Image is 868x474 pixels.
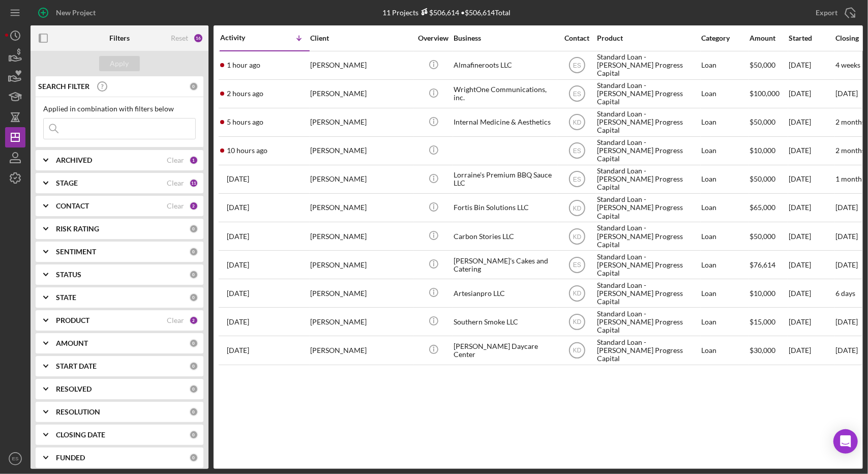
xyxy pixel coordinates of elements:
b: Filters [109,34,130,42]
div: [PERSON_NAME] [310,308,412,335]
div: Applied in combination with filters below [43,105,196,113]
div: Loan [701,337,749,364]
div: Almafineroots LLC [454,52,555,79]
div: Category [701,34,749,42]
div: New Project [56,3,96,23]
div: Clear [167,316,184,324]
text: KD [573,290,581,297]
text: ES [573,147,581,155]
div: Loan [701,308,749,335]
div: Client [310,34,412,42]
div: Loan [701,80,749,107]
b: ARCHIVED [56,156,92,164]
time: 2025-10-13 11:59 [227,61,260,69]
time: 2025-09-17 15:37 [227,289,249,298]
div: 0 [189,407,198,417]
b: AMOUNT [56,339,88,347]
div: Loan [701,194,749,221]
div: Carbon Stories LLC [454,223,555,250]
div: [DATE] [789,308,834,335]
div: [PERSON_NAME] [310,251,412,278]
div: Standard Loan - [PERSON_NAME] Progress Capital [597,308,699,335]
div: Apply [110,56,129,71]
div: 0 [189,362,198,371]
time: 2025-08-20 13:53 [227,318,249,326]
span: $10,000 [750,146,775,155]
time: 2025-10-09 21:52 [227,175,249,183]
b: STATUS [56,271,81,279]
div: [DATE] [789,337,834,364]
div: [PERSON_NAME] [310,280,412,307]
b: CLOSING DATE [56,431,105,439]
time: 2025-09-22 11:23 [227,203,249,212]
div: [DATE] [789,251,834,278]
time: [DATE] [835,346,858,354]
b: RESOLUTION [56,408,100,416]
text: ES [573,91,581,98]
b: PRODUCT [56,316,89,324]
b: SENTIMENT [56,248,96,256]
div: WrightOne Communications, inc. [454,80,555,107]
div: 0 [189,293,198,302]
div: 0 [189,339,198,348]
div: 1 [189,156,198,165]
div: Loan [701,166,749,193]
text: ES [573,176,581,183]
b: FUNDED [56,454,85,462]
div: Overview [414,34,453,42]
div: [PERSON_NAME] [310,223,412,250]
div: [DATE] [789,166,834,193]
span: $30,000 [750,346,775,354]
time: [DATE] [835,203,858,212]
span: $65,000 [750,203,775,212]
time: 2025-09-18 15:37 [227,232,249,241]
div: [PERSON_NAME] [310,337,412,364]
div: Standard Loan - [PERSON_NAME] Progress Capital [597,52,699,79]
time: 2025-10-13 02:39 [227,146,267,155]
div: 0 [189,270,198,279]
div: Amount [750,34,788,42]
button: Apply [99,56,140,71]
div: Loan [701,137,749,164]
div: Standard Loan - [PERSON_NAME] Progress Capital [597,223,699,250]
div: [DATE] [789,223,834,250]
div: 16 [193,33,203,43]
span: $50,000 [750,174,775,183]
div: Business [454,34,555,42]
div: [DATE] [789,280,834,307]
div: Standard Loan - [PERSON_NAME] Progress Capital [597,251,699,278]
span: $50,000 [750,61,775,69]
div: 0 [189,430,198,439]
div: Export [816,3,837,23]
text: ES [12,456,19,462]
div: [PERSON_NAME] [310,80,412,107]
div: 11 Projects • $506,614 Total [383,8,511,17]
span: $76,614 [750,260,775,269]
b: RESOLVED [56,385,92,393]
b: RISK RATING [56,225,99,233]
time: 2 months [835,117,865,126]
div: 0 [189,224,198,233]
div: 2 [189,316,198,325]
span: $50,000 [750,232,775,241]
time: 2 months [835,146,865,155]
time: 2025-10-13 08:04 [227,118,263,126]
button: ES [5,449,25,469]
div: Loan [701,109,749,136]
div: [DATE] [789,137,834,164]
text: ES [573,62,581,69]
div: 0 [189,82,198,91]
div: Loan [701,280,749,307]
div: [DATE] [789,80,834,107]
div: Product [597,34,699,42]
b: STAGE [56,179,78,187]
div: Standard Loan - [PERSON_NAME] Progress Capital [597,109,699,136]
div: Standard Loan - [PERSON_NAME] Progress Capital [597,137,699,164]
span: $50,000 [750,117,775,126]
div: Loan [701,223,749,250]
div: 0 [189,384,198,394]
time: 1 month [835,174,862,183]
span: $15,000 [750,317,775,326]
time: 2025-09-18 12:30 [227,261,249,269]
span: $100,000 [750,89,780,98]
